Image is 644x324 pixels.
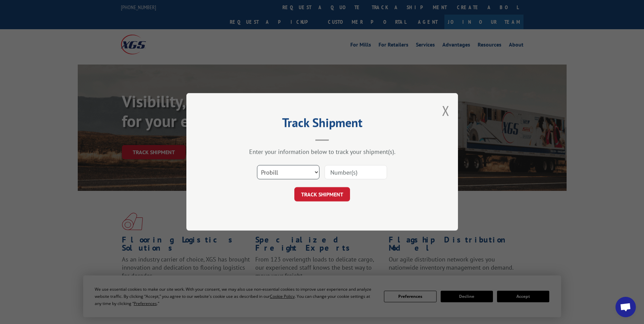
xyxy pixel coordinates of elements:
h2: Track Shipment [220,118,424,131]
button: Close modal [442,102,449,120]
input: Number(s) [325,165,387,180]
button: TRACK SHIPMENT [294,187,350,202]
div: Open chat [615,297,636,317]
div: Enter your information below to track your shipment(s). [220,148,424,156]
